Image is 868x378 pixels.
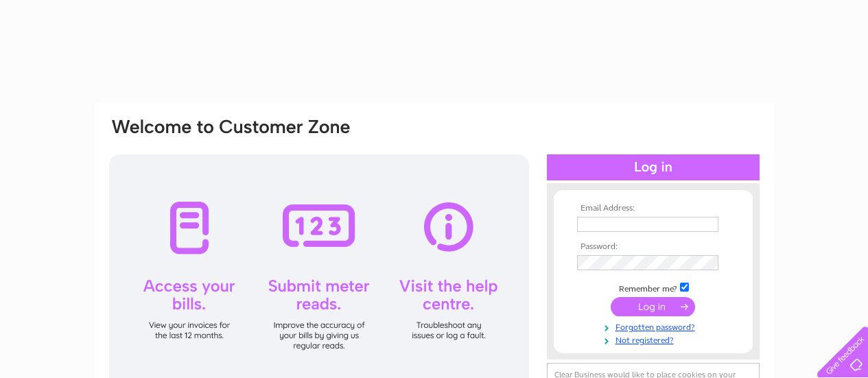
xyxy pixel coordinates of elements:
a: Not registered? [577,333,733,346]
a: Forgotten password? [577,320,733,333]
th: Email Address: [574,204,733,213]
td: Remember me? [574,281,733,294]
th: Password: [574,242,733,252]
input: Submit [611,297,695,316]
